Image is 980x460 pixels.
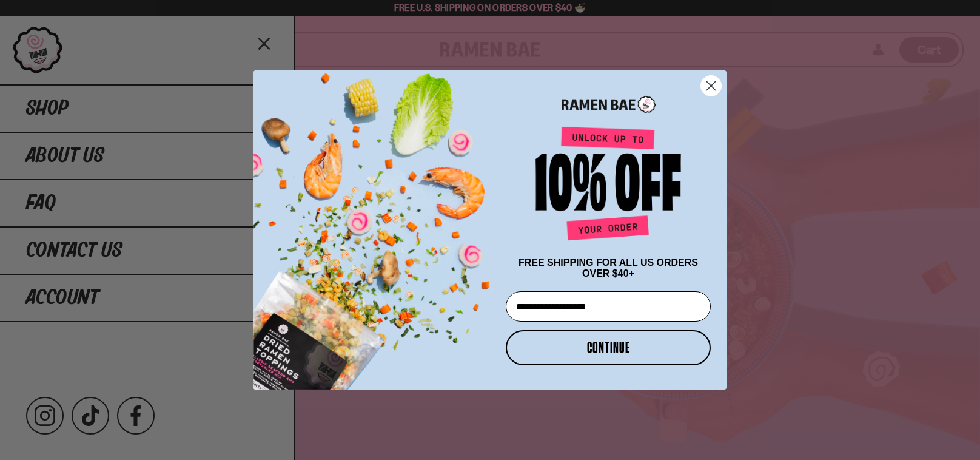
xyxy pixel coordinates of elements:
button: Close dialog [700,75,722,96]
button: CONTINUE [506,330,711,365]
span: FREE SHIPPING FOR ALL US ORDERS OVER $40+ [519,257,698,279]
img: Unlock up to 10% off [532,126,684,245]
img: ce7035ce-2e49-461c-ae4b-8ade7372f32c.png [253,59,501,390]
img: Ramen Bae Logo [562,95,656,115]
